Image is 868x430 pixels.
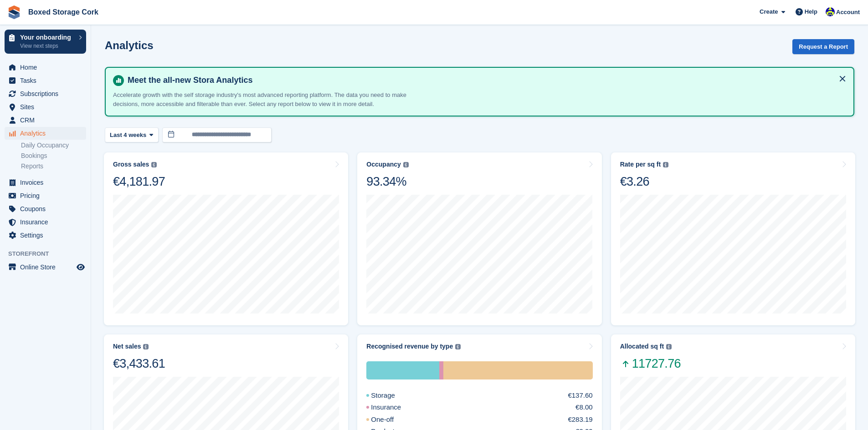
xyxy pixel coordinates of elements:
h2: Analytics [105,39,154,51]
div: Insurance [366,402,423,413]
span: Tasks [20,74,75,87]
div: One-off [366,415,416,425]
div: €4,181.97 [113,174,165,189]
span: Online Store [20,261,75,273]
a: menu [5,101,86,113]
div: Allocated sq ft [620,343,664,350]
a: Daily Occupancy [21,141,86,150]
a: Reports [21,162,86,171]
a: menu [5,61,86,74]
div: €3,433.61 [113,356,165,371]
a: menu [5,74,86,87]
span: Insurance [20,216,75,228]
div: €8.00 [575,402,593,413]
div: €3.26 [620,174,668,189]
a: Boxed Storage Cork [25,5,102,20]
a: Your onboarding View next steps [5,30,86,54]
img: icon-info-grey-7440780725fd019a000dd9b08b2336e03edf1995a4989e88bcd33f0948082b44.svg [455,344,461,349]
span: Settings [20,229,75,242]
span: Home [20,61,75,74]
div: Storage [366,390,417,401]
div: Net sales [113,343,141,350]
a: menu [5,87,86,100]
button: Request a Report [792,39,854,54]
span: 11727.76 [620,356,681,371]
h4: Meet the all-new Stora Analytics [124,75,846,86]
span: Subscriptions [20,87,75,100]
img: stora-icon-8386f47178a22dfd0bd8f6a31ec36ba5ce8667c1dd55bd0f319d3a0aa187defe.svg [7,5,21,19]
div: Occupancy [366,161,401,168]
img: icon-info-grey-7440780725fd019a000dd9b08b2336e03edf1995a4989e88bcd33f0948082b44.svg [403,162,409,167]
div: 93.34% [366,174,408,189]
img: Vincent [826,7,835,16]
p: Your onboarding [20,34,74,40]
a: menu [5,261,86,273]
a: menu [5,216,86,228]
p: View next steps [20,42,74,50]
span: Help [805,7,817,16]
a: Preview store [75,262,86,273]
span: Account [836,8,860,17]
img: icon-info-grey-7440780725fd019a000dd9b08b2336e03edf1995a4989e88bcd33f0948082b44.svg [666,344,672,349]
div: €283.19 [568,415,592,425]
button: Last 4 weeks [105,127,159,142]
div: Storage [366,361,439,379]
span: CRM [20,114,75,126]
a: menu [5,127,86,140]
img: icon-info-grey-7440780725fd019a000dd9b08b2336e03edf1995a4989e88bcd33f0948082b44.svg [663,162,668,167]
div: Recognised revenue by type [366,343,453,350]
span: Storefront [8,249,91,258]
p: Accelerate growth with the self storage industry's most advanced reporting platform. The data you... [113,91,432,108]
div: Rate per sq ft [620,161,661,168]
a: menu [5,202,86,215]
span: Pricing [20,189,75,202]
span: Analytics [20,127,75,140]
div: €137.60 [568,390,592,401]
img: icon-info-grey-7440780725fd019a000dd9b08b2336e03edf1995a4989e88bcd33f0948082b44.svg [151,162,157,167]
img: icon-info-grey-7440780725fd019a000dd9b08b2336e03edf1995a4989e88bcd33f0948082b44.svg [143,344,149,349]
span: Create [760,7,778,16]
span: Last 4 weeks [110,131,146,140]
a: menu [5,114,86,126]
div: Insurance [439,361,443,379]
a: Bookings [21,152,86,160]
a: menu [5,229,86,242]
a: menu [5,189,86,202]
span: Coupons [20,202,75,215]
a: menu [5,176,86,189]
span: Invoices [20,176,75,189]
span: Sites [20,101,75,113]
div: Gross sales [113,161,149,168]
div: One-off [443,361,593,379]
